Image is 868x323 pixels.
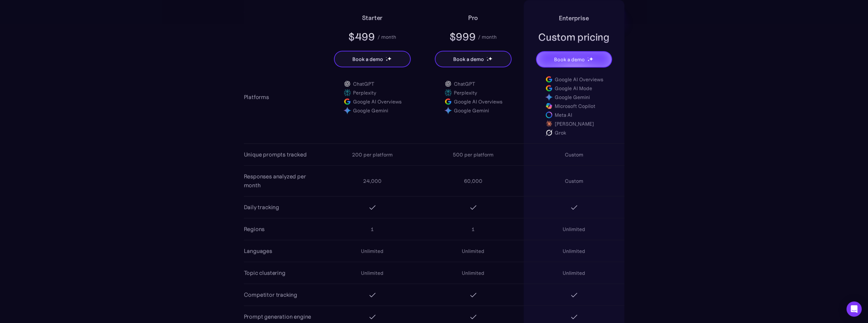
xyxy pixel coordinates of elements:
[453,55,484,63] div: Book a demo
[244,93,269,102] div: Platforms
[555,111,572,119] div: Meta AI
[371,225,374,233] div: 1
[244,312,311,321] div: Prompt generation engine
[555,120,594,128] div: [PERSON_NAME]
[362,13,383,23] h2: Starter
[563,247,585,255] div: Unlimited
[454,107,489,114] div: Google Gemini
[486,57,487,58] img: star
[454,98,502,105] div: Google AI Overviews
[565,177,583,185] div: Custom
[244,268,285,277] div: Topic clustering
[486,59,489,61] img: star
[555,93,590,101] div: Google Gemini
[334,51,411,67] a: Book a demostarstarstar
[454,89,477,96] div: Perplexity
[449,30,476,44] div: $999
[589,57,593,61] img: star
[462,269,484,277] div: Unlimited
[353,89,376,96] div: Perplexity
[555,129,566,136] div: Grok
[244,290,297,299] div: Competitor tracking
[563,225,585,233] div: Unlimited
[361,247,383,255] div: Unlimited
[846,301,862,317] div: Open Intercom Messenger
[536,51,612,68] a: Book a demostarstarstar
[488,56,492,61] img: star
[478,33,497,41] div: / month
[453,151,493,158] div: 500 per platform
[348,30,375,44] div: $499
[563,269,585,277] div: Unlimited
[555,84,592,92] div: Google AI Mode
[454,80,475,88] div: ChatGPT
[244,225,265,234] div: Regions
[352,151,393,158] div: 200 per platform
[555,76,603,83] div: Google AI Overviews
[386,57,387,58] img: star
[435,51,512,67] a: Book a demostarstarstar
[361,269,383,277] div: Unlimited
[472,225,474,233] div: 1
[244,203,279,212] div: Daily tracking
[244,150,307,159] div: Unique prompts tracked
[554,56,584,63] div: Book a demo
[387,56,391,61] img: star
[587,57,588,58] img: star
[559,13,589,23] h2: Enterprise
[353,80,374,88] div: ChatGPT
[353,107,388,114] div: Google Gemini
[468,13,478,23] h2: Pro
[587,59,590,62] img: star
[244,247,272,255] div: Languages
[565,151,583,158] div: Custom
[462,247,484,255] div: Unlimited
[352,55,383,63] div: Book a demo
[244,172,322,190] div: Responses analyzed per month
[386,59,388,61] img: star
[363,177,382,185] div: 24,000
[353,98,401,105] div: Google AI Overviews
[464,177,482,185] div: 60,000
[538,30,610,44] div: Custom pricing
[377,33,396,41] div: / month
[555,102,595,110] div: Microsoft Copilot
